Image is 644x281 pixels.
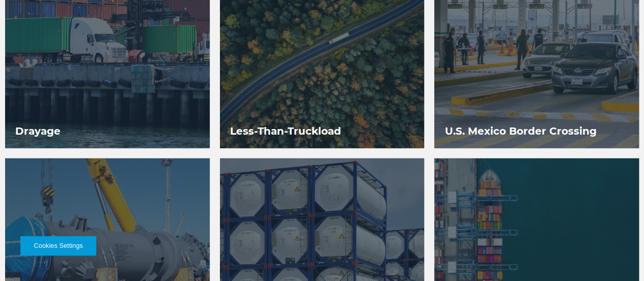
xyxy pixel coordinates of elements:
[220,113,351,148] h3: Less-Than-Truckload
[5,113,71,148] h3: Drayage
[434,113,606,148] h3: U.S. Mexico Border Crossing
[20,236,96,256] button: Cookies Settings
